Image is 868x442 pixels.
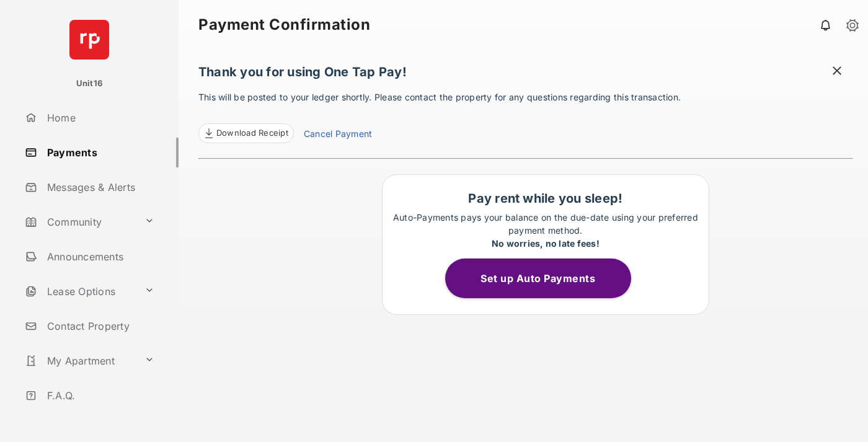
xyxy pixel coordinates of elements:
a: Home [20,103,179,133]
img: svg+xml;base64,PHN2ZyB4bWxucz0iaHR0cDovL3d3dy53My5vcmcvMjAwMC9zdmciIHdpZHRoPSI2NCIgaGVpZ2h0PSI2NC... [69,20,109,60]
p: Auto-Payments pays your balance on the due-date using your preferred payment method. [389,211,702,250]
span: Download Receipt [216,127,288,139]
p: Unit16 [76,77,103,90]
h1: Thank you for using One Tap Pay! [198,64,853,86]
p: This will be posted to your ledger shortly. Please contact the property for any questions regardi... [198,91,853,143]
a: Community [20,207,139,237]
a: Contact Property [20,311,179,341]
strong: Payment Confirmation [198,17,370,32]
button: Set up Auto Payments [445,259,631,298]
h1: Pay rent while you sleep! [389,191,702,206]
a: Download Receipt [198,123,294,143]
a: Announcements [20,242,179,272]
a: My Apartment [20,346,139,376]
a: Cancel Payment [304,127,372,143]
a: F.A.Q. [20,381,179,410]
a: Lease Options [20,276,139,306]
div: No worries, no late fees! [389,237,702,250]
a: Messages & Alerts [20,172,179,202]
a: Set up Auto Payments [445,272,646,285]
a: Payments [20,138,179,167]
